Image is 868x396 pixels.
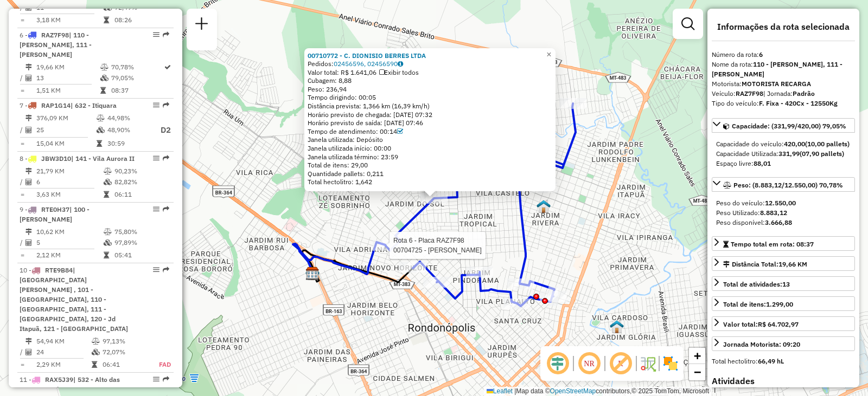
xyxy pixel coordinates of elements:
[712,118,855,133] a: Capacidade: (331,99/420,00) 79,05%
[766,300,793,308] strong: 1.299,00
[689,348,705,364] a: Zoom in
[716,139,851,149] div: Capacidade do veículo:
[742,80,811,88] strong: MOTORISTA RECARGA
[398,61,403,67] i: Observações
[191,13,213,37] a: Nova sessão e pesquisa
[153,155,159,161] em: Opções
[20,15,25,25] td: =
[163,155,169,161] em: Rota exportada
[793,89,815,98] strong: Padrão
[308,68,552,77] div: Valor total: R$ 1.641,06
[151,124,171,137] p: D2
[20,31,92,59] span: | 110 - [PERSON_NAME], 111 - [PERSON_NAME]
[25,64,32,70] i: Distância Total
[20,237,25,248] td: /
[36,250,103,261] td: 2,12 KM
[20,138,25,149] td: =
[36,15,103,25] td: 3,18 KM
[100,64,108,70] i: % de utilização do peso
[97,140,102,147] i: Tempo total em rota
[36,177,103,187] td: 6
[379,68,419,76] span: Exibir todos
[608,350,634,376] span: Exibir rótulo
[308,178,552,186] div: Total hectolitro: 1,642
[104,17,109,23] i: Tempo total em rota
[308,119,552,127] div: Horário previsto de saída: [DATE] 07:46
[20,73,25,83] td: /
[163,31,169,38] em: Rota exportada
[763,89,815,98] span: | Jornada:
[712,22,855,32] h4: Informações da rota selecionada
[754,159,771,167] strong: 88,01
[723,320,799,329] div: Valor total:
[712,276,855,291] a: Total de atividades:13
[114,15,169,25] td: 08:26
[153,376,159,382] em: Opções
[100,87,106,94] i: Tempo total em rota
[36,85,100,96] td: 1,51 KM
[45,266,73,274] span: RTE9B84
[308,161,552,170] div: Total de itens: 29,00
[41,205,69,213] span: RTE0H37
[733,181,843,189] span: Peso: (8.883,12/12.550,00) 70,78%
[308,51,426,60] a: 00710772 - C. DIONISIO BERRES LTDA
[164,64,171,70] i: Rota otimizada
[712,60,843,78] strong: 110 - [PERSON_NAME], 111 - [PERSON_NAME]
[712,60,855,79] div: Nome da rota:
[153,102,159,108] em: Opções
[36,138,96,149] td: 15,04 KM
[104,252,109,258] i: Tempo total em rota
[20,250,25,261] td: =
[107,124,150,137] td: 48,90%
[20,205,90,223] span: 9 -
[716,218,851,228] div: Peso disponível:
[308,153,552,161] div: Janela utilizada término: 23:59
[716,159,851,168] div: Espaço livre:
[20,266,128,333] span: | [GEOGRAPHIC_DATA][PERSON_NAME] , 101 - [GEOGRAPHIC_DATA], 110 - [GEOGRAPHIC_DATA], 111 - [GEOGR...
[308,60,552,68] div: Pedidos:
[97,127,105,133] i: % de utilização da cubagem
[25,168,32,174] i: Distância Total
[41,154,71,163] span: JBW3D10
[759,50,763,59] strong: 6
[758,357,784,365] strong: 66,49 hL
[147,359,171,370] td: FAD
[104,179,112,185] i: % de utilização da cubagem
[308,170,552,178] div: Quantidade pallets: 0,211
[716,199,796,207] span: Peso do veículo:
[712,256,855,271] a: Distância Total:19,66 KM
[107,138,150,149] td: 30:59
[712,316,855,331] a: Valor total:R$ 64.702,97
[20,266,128,333] span: 10 -
[712,356,855,366] div: Total hectolitro:
[71,154,135,163] span: | 141 - Vila Aurora II
[36,166,103,177] td: 21,79 KM
[45,375,73,384] span: RAX5J39
[25,115,32,121] i: Distância Total
[712,79,855,89] div: Motorista:
[805,140,850,148] strong: (10,00 pallets)
[550,387,596,395] a: OpenStreetMap
[677,13,699,35] a: Exibir filtros
[114,177,169,187] td: 82,82%
[800,150,844,158] strong: (07,90 pallets)
[20,154,135,163] span: 8 -
[662,355,679,372] img: Exibir/Ocultar setores
[784,140,805,148] strong: 420,00
[114,226,169,237] td: 75,80%
[639,355,656,372] img: Fluxo de ruas
[163,267,169,273] em: Rota exportada
[20,189,25,200] td: =
[36,226,103,237] td: 10,62 KM
[778,260,807,268] span: 19,66 KM
[765,218,792,226] strong: 3.666,88
[25,338,32,345] i: Distância Total
[308,144,552,153] div: Janela utilizada início: 00:00
[308,102,552,111] div: Distância prevista: 1,366 km (16,39 km/h)
[25,127,32,133] i: Total de Atividades
[111,85,163,96] td: 08:37
[104,191,109,198] i: Tempo total em rota
[163,206,169,212] em: Rota exportada
[25,229,32,235] i: Distância Total
[100,75,108,81] i: % de utilização da cubagem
